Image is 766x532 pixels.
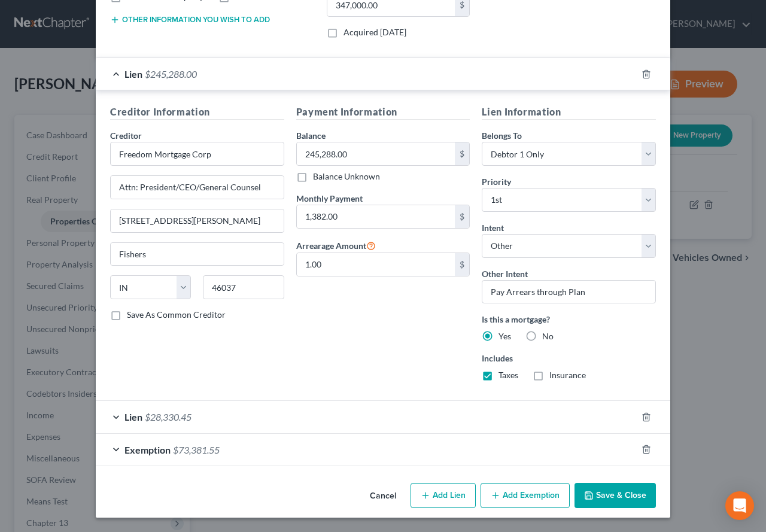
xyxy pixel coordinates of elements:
input: Search creditor by name... [110,142,284,166]
label: Save As Common Creditor [127,309,226,321]
label: Intent [482,221,504,234]
div: $ [455,142,469,165]
label: Is this a mortgage? [482,313,656,326]
input: Enter city... [111,243,284,266]
span: $28,330.45 [145,411,191,422]
input: Apt, Suite, etc... [111,209,284,232]
span: Creditor [110,130,142,141]
h5: Lien Information [482,105,656,120]
h5: Creditor Information [110,105,284,120]
label: Balance [296,129,326,142]
label: Insurance [549,369,586,381]
input: 0.00 [297,205,455,228]
label: Arrearage Amount [296,238,376,253]
label: Balance Unknown [313,171,380,183]
button: Add Lien [411,483,476,508]
label: Other Intent [482,267,528,280]
input: Enter zip... [203,275,284,299]
label: Monthly Payment [296,192,363,205]
span: Lien [124,68,142,80]
button: Add Exemption [481,483,570,508]
label: Acquired [DATE] [344,26,406,38]
div: Open Intercom Messenger [725,491,754,520]
span: Lien [124,411,142,422]
input: 0.00 [297,142,455,165]
label: Includes [482,352,656,364]
div: $ [455,205,469,228]
span: $245,288.00 [145,68,197,80]
div: $ [455,253,469,276]
span: Exemption [124,444,171,455]
input: Enter address... [111,176,284,199]
span: Priority [482,177,511,187]
span: Belongs To [482,130,522,141]
button: Save & Close [574,483,656,508]
label: Taxes [498,369,518,381]
button: Other information you wish to add [110,15,270,25]
span: $73,381.55 [173,444,220,455]
h5: Payment Information [296,105,470,120]
label: Yes [498,330,511,342]
label: No [542,330,554,342]
input: 0.00 [297,253,455,276]
button: Cancel [360,484,406,508]
input: Specify... [482,280,656,304]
